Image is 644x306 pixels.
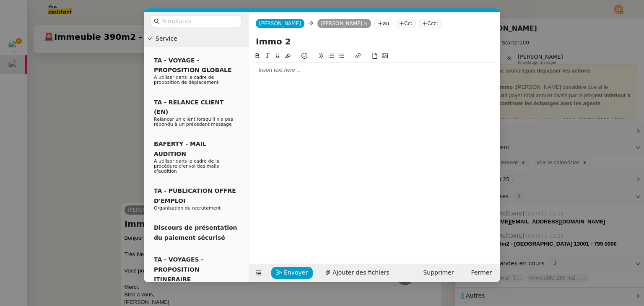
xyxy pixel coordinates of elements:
[154,256,203,283] span: TA - VOYAGES - PROPOSITION ITINERAIRE
[423,268,454,277] span: Supprimer
[154,75,218,85] span: A utiliser dans le cadre de proposition de déplacement
[154,99,224,115] span: TA - RELANCE CLIENT (EN)
[259,21,301,26] span: [PERSON_NAME]
[154,117,233,127] span: Relancer un client lorsqu'il n'a pas répondu à un précédent message
[466,267,497,279] button: Fermer
[284,268,308,277] span: Envoyer
[256,35,493,48] input: Subject
[419,19,441,28] nz-tag: Ccc:
[396,19,415,28] nz-tag: Cc:
[156,34,245,44] span: Service
[317,19,371,28] nz-tag: [PERSON_NAME]
[154,140,206,157] span: BAFERTY - MAIL AUDITION
[418,267,459,279] button: Supprimer
[154,205,221,211] span: Organisation du recrutement
[374,19,392,28] nz-tag: au
[320,267,394,279] button: Ajouter des fichiers
[154,224,237,241] span: Discours de présentation du paiement sécurisé
[471,268,492,277] span: Fermer
[154,187,236,204] span: TA - PUBLICATION OFFRE D'EMPLOI
[154,158,220,174] span: A utiliser dans le cadre de la procédure d'envoi des mails d'audition
[154,57,231,73] span: TA - VOYAGE - PROPOSITION GLOBALE
[271,267,313,279] button: Envoyer
[332,268,389,277] span: Ajouter des fichiers
[161,16,237,26] input: Templates
[144,31,249,47] div: Service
